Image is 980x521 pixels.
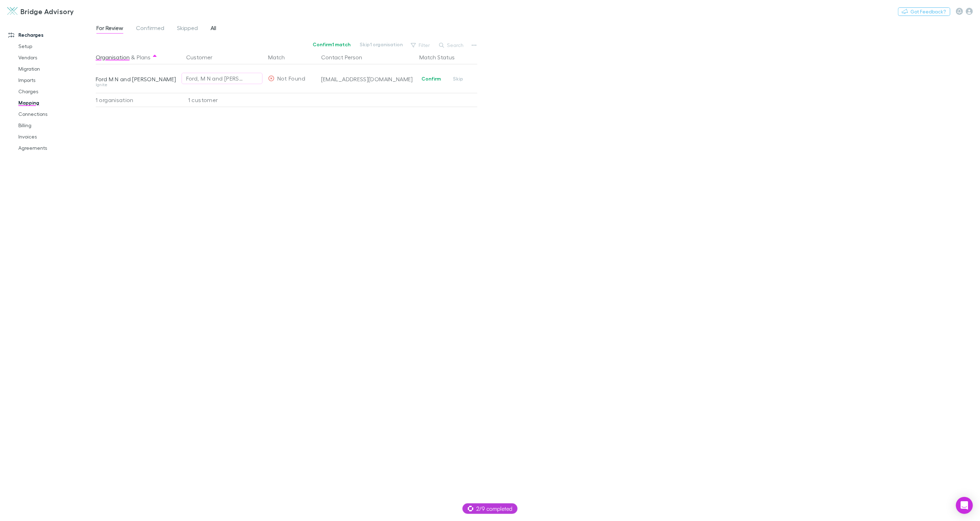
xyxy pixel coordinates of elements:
a: Imports [11,75,94,86]
div: 1 customer [181,93,265,107]
span: Confirmed [136,24,164,34]
button: Skip1 organisation [355,40,407,49]
a: Mapping [11,97,94,108]
div: Ford, M N and [PERSON_NAME] [186,74,244,83]
button: Confirm [417,75,445,83]
div: Ignite [96,83,178,87]
button: Search [436,41,468,49]
div: Open Intercom Messenger [956,497,973,514]
span: Not Found [277,75,305,82]
div: Ford M N and [PERSON_NAME] [96,76,178,83]
button: Match Status [419,50,463,64]
span: Skipped [177,24,198,34]
button: Customer [186,50,221,64]
a: Connections [11,108,94,120]
a: Bridge Advisory [3,3,78,20]
button: Organisation [96,50,130,64]
a: Vendors [11,52,94,63]
h3: Bridge Advisory [20,7,74,16]
div: & [96,50,178,64]
button: Contact Person [321,50,371,64]
a: Agreements [11,142,94,154]
a: Billing [11,120,94,131]
button: Ford, M N and [PERSON_NAME] [182,73,262,84]
a: Charges [11,86,94,97]
button: Skip [447,75,470,83]
img: Bridge Advisory's Logo [7,7,18,16]
a: Invoices [11,131,94,142]
a: Recharges [1,29,94,41]
div: 1 organisation [96,93,181,107]
span: For Review [96,24,123,34]
a: Migration [11,63,94,75]
button: Filter [407,41,434,49]
button: Match [268,50,293,64]
span: All [211,24,216,34]
button: Got Feedback? [898,7,950,16]
div: [EMAIL_ADDRESS][DOMAIN_NAME] [321,76,414,83]
button: Confirm1 match [308,40,355,49]
button: Plans [137,50,150,64]
a: Setup [11,41,94,52]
